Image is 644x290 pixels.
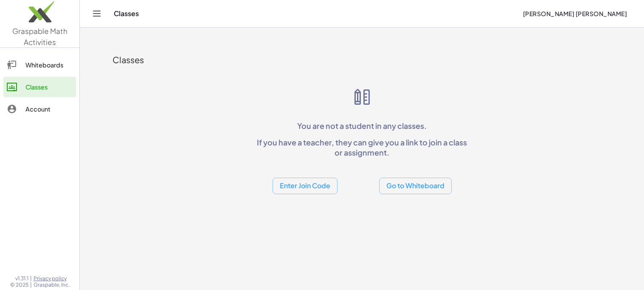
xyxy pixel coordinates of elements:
p: You are not a student in any classes. [253,121,471,131]
button: Enter Join Code [273,178,337,194]
span: Graspable Math Activities [12,26,67,47]
button: [PERSON_NAME] [PERSON_NAME] [516,6,634,21]
a: Privacy policy [34,275,70,282]
span: Graspable, Inc. [34,282,70,288]
span: | [30,275,32,282]
a: Account [3,99,76,119]
div: Classes [25,82,73,92]
button: Go to Whiteboard [379,178,452,194]
p: If you have a teacher, they can give you a link to join a class or assignment. [253,137,471,157]
a: Whiteboards [3,55,76,75]
div: Account [25,104,73,114]
span: © 2025 [10,282,28,288]
a: Classes [3,77,76,97]
div: Classes [112,54,612,66]
span: | [30,282,32,288]
div: Whiteboards [25,60,73,70]
span: v1.31.1 [15,275,28,282]
span: [PERSON_NAME] [PERSON_NAME] [523,10,627,17]
button: Toggle navigation [90,7,104,20]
